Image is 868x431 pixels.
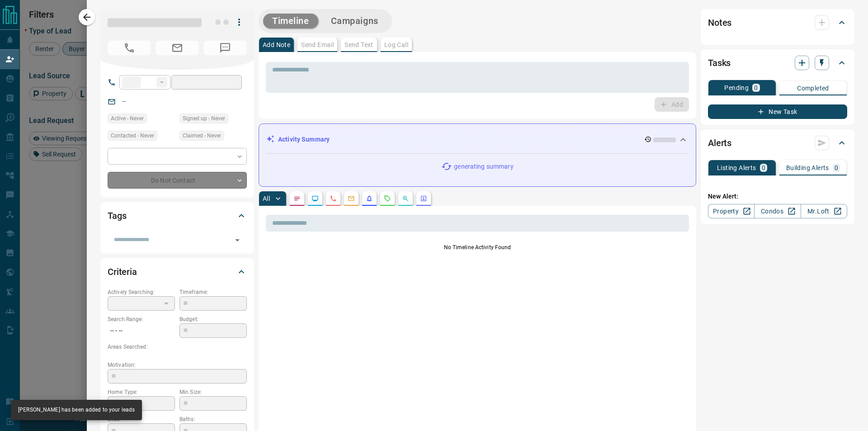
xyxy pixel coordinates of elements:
p: No Timeline Activity Found [266,243,689,251]
p: -- - -- [108,323,175,338]
h2: Tasks [708,56,731,70]
p: Add Note [263,42,290,48]
p: Activity Summary [278,135,330,144]
span: Active - Never [111,114,144,123]
button: Timeline [263,14,318,28]
h2: Notes [708,15,731,30]
p: Pending [724,85,749,91]
p: generating summary [454,162,513,171]
svg: Emails [348,195,355,202]
div: Tasks [708,52,847,74]
svg: Requests [384,195,391,202]
p: 0 [762,165,765,171]
p: Min Size: [179,388,247,396]
p: Budget: [179,315,247,323]
div: Notes [708,12,847,33]
svg: Notes [293,195,301,202]
h2: Alerts [708,136,731,150]
p: New Alert: [708,192,847,201]
svg: Calls [330,195,337,202]
p: Building Alerts [786,165,829,171]
div: Activity Summary [266,131,689,148]
p: 0 [835,165,838,171]
div: Tags [108,205,247,227]
div: Do Not Contact [108,172,247,189]
svg: Agent Actions [420,195,427,202]
a: Mr.Loft [801,204,847,218]
div: [PERSON_NAME] has been added to your leads [18,403,135,417]
p: 0 [754,85,758,91]
a: Condos [754,204,801,218]
p: Home Type: [108,388,175,396]
span: Signed up - Never [183,114,225,123]
svg: Lead Browsing Activity [311,195,319,202]
svg: Listing Alerts [366,195,373,202]
p: Actively Searching: [108,288,175,296]
p: Areas Searched: [108,343,247,351]
p: Search Range: [108,315,175,323]
span: No Number [203,41,247,55]
a: Property [708,204,755,218]
svg: Opportunities [402,195,409,202]
span: No Number [108,41,151,55]
button: New Task [708,104,847,119]
button: Campaigns [322,14,387,28]
p: Completed [797,85,829,91]
button: Open [231,234,244,246]
p: Timeframe: [179,288,247,296]
div: Alerts [708,132,847,154]
h2: Tags [108,208,126,223]
span: Contacted - Never [111,131,154,140]
p: Listing Alerts [717,165,756,171]
p: All [263,195,270,202]
a: -- [122,98,126,105]
h2: Criteria [108,265,137,279]
span: No Email [156,41,199,55]
span: Claimed - Never [183,131,221,140]
p: Motivation: [108,361,247,369]
p: Baths: [179,415,247,423]
div: Criteria [108,261,247,283]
